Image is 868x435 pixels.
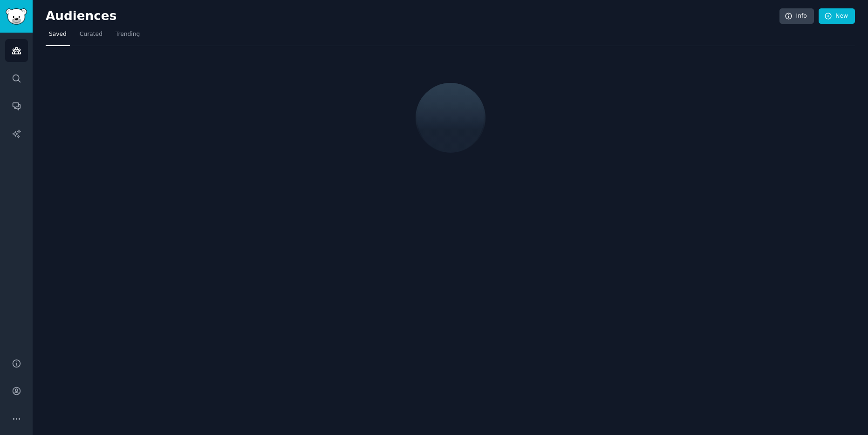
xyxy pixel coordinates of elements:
[46,27,70,46] a: Saved
[6,8,27,25] img: GummySearch logo
[112,27,143,46] a: Trending
[46,9,779,24] h2: Audiences
[49,30,67,39] span: Saved
[80,30,103,39] span: Curated
[116,30,140,39] span: Trending
[76,27,106,46] a: Curated
[819,8,855,24] a: New
[779,8,814,24] a: Info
